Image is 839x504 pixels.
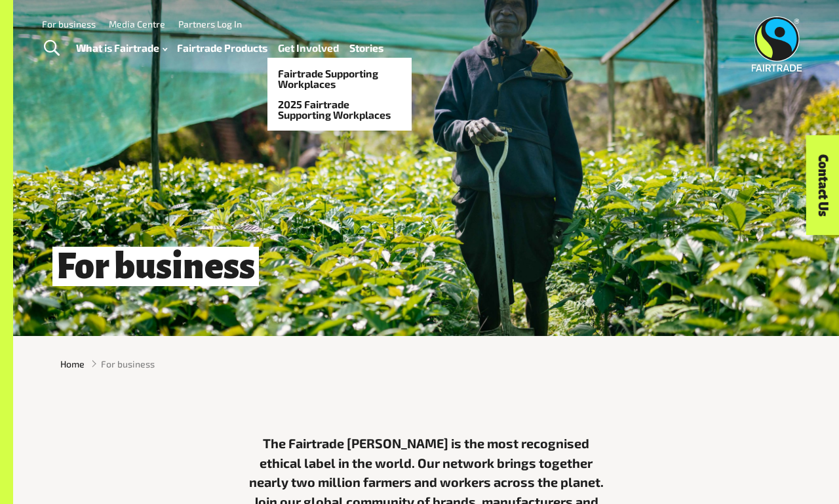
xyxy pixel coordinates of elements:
[752,16,802,72] img: Fairtrade Australia New Zealand logo
[60,357,85,371] a: Home
[278,39,339,57] a: Get Involved
[349,39,383,57] a: Stories
[76,39,167,57] a: What is Fairtrade
[42,18,96,30] a: For business
[267,94,412,125] a: 2025 Fairtrade Supporting Workplaces
[178,18,242,30] a: Partners Log In
[52,247,259,286] span: For business
[267,63,412,94] a: Fairtrade Supporting Workplaces
[109,18,165,30] a: Media Centre
[101,357,155,371] span: For business
[177,39,267,57] a: Fairtrade Products
[35,32,68,65] a: Toggle Search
